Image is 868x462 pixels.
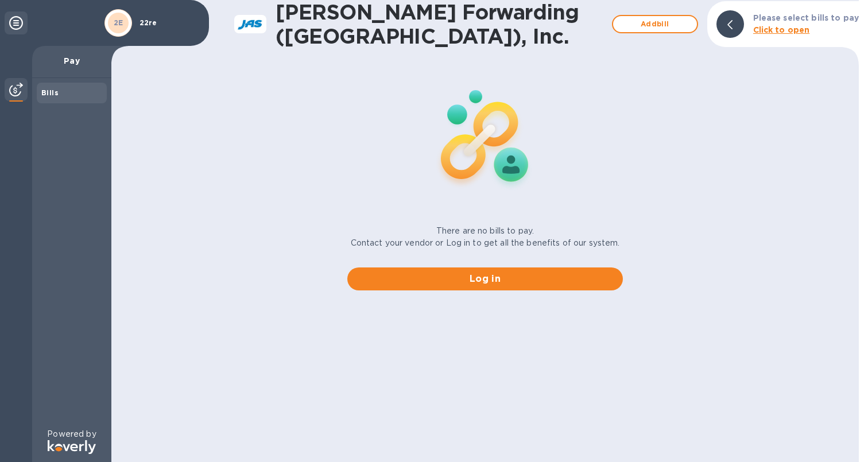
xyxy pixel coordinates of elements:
p: Powered by [47,428,96,440]
p: Pay [41,55,102,67]
button: Addbill [612,15,698,33]
img: Logo [48,440,96,454]
p: There are no bills to pay. Contact your vendor or Log in to get all the benefits of our system. [351,225,620,249]
button: Log in [347,267,623,290]
b: Click to open [753,25,810,34]
span: Add bill [622,17,688,31]
b: Bills [41,88,59,97]
b: Please select bills to pay [753,13,859,22]
b: 2E [114,18,123,27]
span: Log in [356,272,614,286]
p: 22re [139,19,197,27]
